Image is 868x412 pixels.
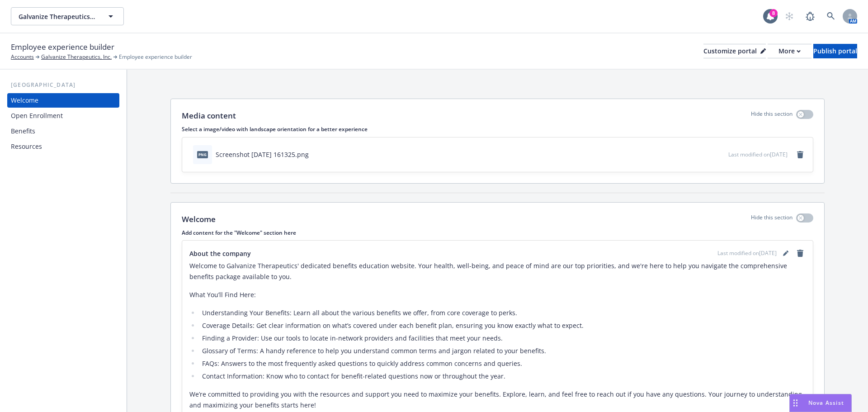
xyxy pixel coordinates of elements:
[189,260,806,282] p: Welcome to Galvanize Therapeutics' dedicated benefits education website. Your health, well-being,...
[801,7,819,25] a: Report a Bug
[717,150,725,159] button: preview file
[7,139,119,154] a: Resources
[199,308,806,318] li: Understanding Your Benefits: Learn all about the various benefits we offer, from core coverage to...
[197,151,208,158] span: png
[795,248,806,259] a: remove
[182,213,216,225] p: Welcome
[778,44,801,58] div: More
[199,346,806,356] li: Glossary of Terms: A handy reference to help you understand common terms and jargon related to yo...
[189,389,806,411] p: We’re committed to providing you with the resources and support you need to maximize your benefit...
[7,81,119,90] div: [GEOGRAPHIC_DATA]
[199,371,806,382] li: Contact Information: Know who to contact for benefit-related questions now or throughout the year.
[41,53,112,61] a: Galvanize Therapeutics, Inc.
[790,394,801,412] div: Drag to move
[11,53,34,61] a: Accounts
[813,44,857,58] div: Publish portal
[780,248,791,259] a: editPencil
[717,249,777,257] span: Last modified on [DATE]
[7,93,119,108] a: Welcome
[769,9,778,17] div: 8
[11,93,38,108] div: Welcome
[199,333,806,344] li: Finding a Provider: Use our tools to locate in-network providers and facilities that meet your ne...
[199,320,806,331] li: Coverage Details: Get clear information on what’s covered under each benefit plan, ensuring you k...
[182,229,813,237] p: Add content for the "Welcome" section here
[11,139,42,154] div: Resources
[703,44,766,58] div: Customize portal
[751,110,793,122] p: Hide this section
[751,213,793,225] p: Hide this section
[780,7,798,25] a: Start snowing
[19,12,97,21] span: Galvanize Therapeutics, Inc.
[822,7,840,25] a: Search
[189,289,806,300] p: What You’ll Find Here:
[768,44,811,58] button: More
[11,7,124,25] button: Galvanize Therapeutics, Inc.
[7,124,119,138] a: Benefits
[7,109,119,123] a: Open Enrollment
[199,358,806,369] li: FAQs: Answers to the most frequently asked questions to quickly address common concerns and queries.
[189,249,251,258] span: About the company
[795,149,806,160] a: remove
[728,151,788,158] span: Last modified on [DATE]
[11,41,114,53] span: Employee experience builder
[216,150,309,159] div: Screenshot [DATE] 161325.png
[11,109,63,123] div: Open Enrollment
[11,124,35,138] div: Benefits
[119,53,192,61] span: Employee experience builder
[703,44,766,58] button: Customize portal
[789,394,852,412] button: Nova Assist
[808,399,844,407] span: Nova Assist
[813,44,857,58] button: Publish portal
[182,125,813,133] p: Select a image/video with landscape orientation for a better experience
[702,150,709,159] button: download file
[182,110,236,122] p: Media content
